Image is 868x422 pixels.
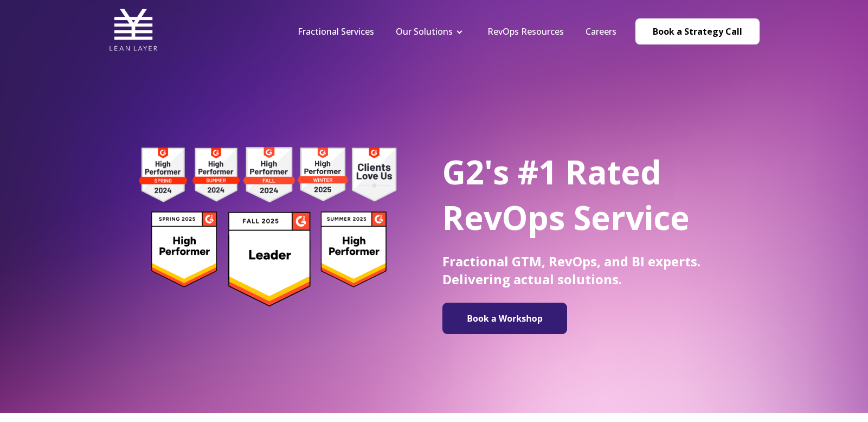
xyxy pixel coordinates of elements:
a: Book a Strategy Call [635,18,760,44]
span: Fractional GTM, RevOps, and BI experts. Delivering actual solutions. [442,252,700,288]
a: Fractional Services [298,25,374,37]
img: Book a Workshop [448,307,562,330]
img: g2 badges [120,144,415,310]
span: G2's #1 Rated RevOps Service [442,150,690,240]
a: Careers [586,25,616,37]
div: Navigation Menu [287,25,627,37]
img: Lean Layer Logo [109,5,158,54]
a: Our Solutions [396,25,453,37]
a: RevOps Resources [487,25,564,37]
